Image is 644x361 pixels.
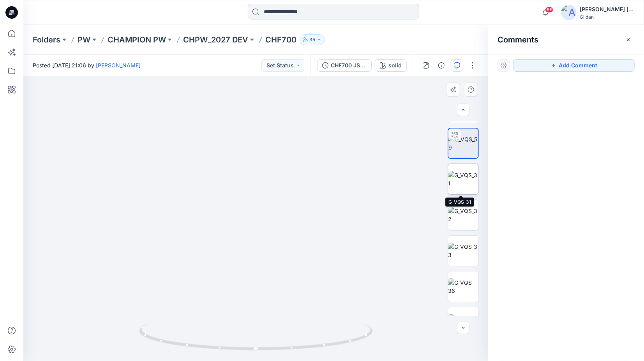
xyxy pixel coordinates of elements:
[448,135,478,151] img: G_VQS_59
[265,34,296,45] p: CHF700
[78,34,90,45] a: PW
[317,59,372,72] button: CHF700 JSS TS @ neckline
[498,35,538,44] h2: Comments
[513,59,635,72] button: Add Comment
[545,7,554,13] span: 69
[388,61,402,70] div: solid
[33,34,60,45] a: Folders
[580,5,634,14] div: [PERSON_NAME] [PERSON_NAME]
[448,278,478,295] img: G_VQS 36
[561,5,577,20] img: avatar
[448,314,478,331] img: G_VQS_37
[108,34,166,45] a: CHAMPION PW
[331,61,367,70] div: CHF700 JSS TS @ neckline
[448,171,478,187] img: G_VQS_31
[448,207,478,223] img: G_VQS_32
[183,34,248,45] a: CHPW_2027 DEV
[309,35,315,44] p: 35
[580,14,634,20] div: Gildan
[96,62,141,69] a: [PERSON_NAME]
[435,59,448,72] button: Details
[448,243,478,259] img: G_VQS_33
[375,59,407,72] button: solid
[33,61,141,69] span: Posted [DATE] 21:06 by
[300,34,325,45] button: 35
